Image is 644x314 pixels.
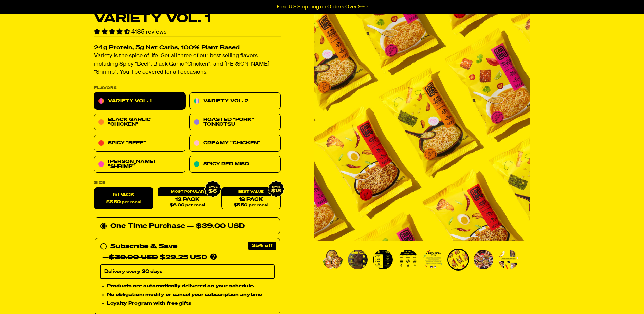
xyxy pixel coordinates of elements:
[187,221,245,232] div: — $39.00 USD
[189,135,281,152] a: Creamy "Chicken"
[100,221,275,232] div: One Time Purchase
[398,250,418,269] img: Variety Vol. 1
[3,283,72,311] iframe: Marketing Popup
[348,250,368,269] img: Variety Vol. 1
[372,249,394,271] li: Go to slide 3
[107,291,275,299] li: No obligation: modify or cancel your subscription anytime
[474,250,493,269] img: Variety Vol. 1
[308,12,536,241] div: PDP main carousel
[448,250,468,269] img: Variety Vol. 1
[314,12,531,241] img: Variety Vol. 1
[107,300,275,308] li: Loyalty Program with free gifts
[107,282,275,290] li: Products are automatically delivered on your schedule.
[94,12,281,25] h1: Variety Vol. 1
[373,250,393,269] img: Variety Vol. 1
[94,181,281,185] label: Size
[189,156,281,173] a: Spicy Red Miso
[94,45,281,51] h2: 24g Protein, 5g Net Carbs, 100% Plant Based
[158,188,217,210] a: 12 Pack$6.00 per meal
[94,52,281,77] p: Variety is the spice of life. Get all three of our best selling flavors including Spicy "Beef", B...
[447,249,469,271] li: Go to slide 6
[323,250,343,269] img: Variety Vol. 1
[110,241,177,252] div: Subscribe & Save
[397,249,419,271] li: Go to slide 4
[94,86,281,90] p: Flavors
[221,188,280,210] a: 18 Pack$5.50 per meal
[169,203,205,208] span: $6.00 per meal
[109,254,158,261] del: $39.00 USD
[102,252,207,263] div: — $29.25 USD
[277,4,368,10] p: Free U.S Shipping on Orders Over $60
[94,29,131,35] span: 4.55 stars
[308,12,536,241] li: 6 of 8
[499,250,518,269] img: Variety Vol. 1
[106,200,141,205] span: $6.50 per meal
[189,93,281,110] a: Variety Vol. 2
[347,249,369,271] li: Go to slide 2
[94,114,185,131] a: Black Garlic "Chicken"
[131,29,167,35] span: 4185 reviews
[94,93,185,110] a: Variety Vol. 1
[94,188,153,210] label: 6 Pack
[498,249,519,271] li: Go to slide 8
[94,135,185,152] a: Spicy "Beef"
[473,249,494,271] li: Go to slide 7
[423,250,443,269] img: Variety Vol. 1
[94,156,185,173] a: [PERSON_NAME] "Shrimp"
[234,203,268,208] span: $5.50 per meal
[100,265,275,279] select: Subscribe & Save —$39.00 USD$29.25 USD Products are automatically delivered on your schedule. No ...
[322,249,344,271] li: Go to slide 1
[422,249,444,271] li: Go to slide 5
[308,249,536,271] div: PDP main carousel thumbnails
[189,114,281,131] a: Roasted "Pork" Tonkotsu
